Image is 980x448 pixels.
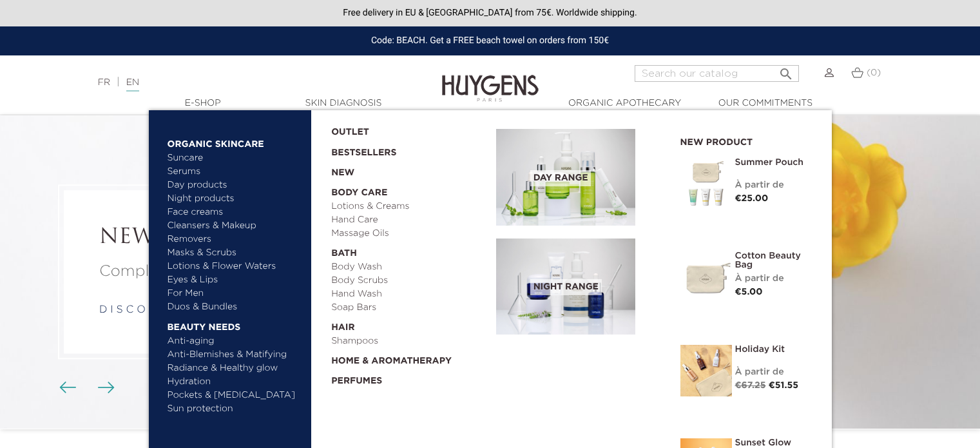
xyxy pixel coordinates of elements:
[530,279,602,295] span: Night Range
[98,78,110,87] a: FR
[331,119,476,139] a: OUTLET
[680,133,812,148] h2: New product
[168,273,302,287] a: Eyes & Lips
[442,54,539,104] img: Huygens
[331,240,487,260] a: Bath
[774,61,798,79] button: 
[735,194,769,203] span: €25.00
[561,97,689,110] a: Organic Apothecary
[496,129,661,226] a: Day Range
[168,206,302,219] a: Face creams
[168,402,302,416] a: Sun protection
[496,239,635,335] img: routine_nuit_banner.jpg
[168,246,302,260] a: Masks & Scrubs
[168,260,302,273] a: Lotions & Flower Waters
[331,213,487,227] a: Hand Care
[168,335,302,348] a: Anti-aging
[168,362,302,375] a: Radiance & Healthy glow
[331,368,487,388] a: Perfumes
[331,335,487,348] a: Shampoos
[735,251,812,269] a: Cotton Beauty Bag
[99,226,371,251] a: NEW !
[769,381,798,390] span: €51.55
[735,272,812,286] div: À partir de
[701,97,830,110] a: Our commitments
[331,260,487,274] a: Body Wash
[735,179,812,192] div: À partir de
[168,192,291,206] a: Night products
[530,170,591,186] span: Day Range
[168,131,302,151] a: Organic Skincare
[331,139,476,160] a: Bestsellers
[496,129,635,226] img: routine_jour_banner.jpg
[168,348,302,362] a: Anti-Blemishes & Matifying
[735,365,812,379] div: À partir de
[635,65,799,82] input: Search
[168,300,302,314] a: Duos & Bundles
[168,165,302,179] a: Serums
[168,287,302,300] a: For Men
[168,375,302,389] a: Hydration
[331,348,487,368] a: Home & Aromatherapy
[331,180,487,200] a: Body Care
[331,160,487,180] a: New
[735,345,812,354] a: Holiday Kit
[91,75,399,90] div: |
[126,78,139,92] a: EN
[168,219,302,246] a: Cleansers & Makeup Removers
[331,227,487,240] a: Massage Oils
[99,306,177,316] a: d i s c o v e r
[64,378,106,398] div: Carousel buttons
[168,389,302,402] a: Pockets & [MEDICAL_DATA]
[331,315,487,335] a: Hair
[168,314,302,335] a: Beauty needs
[778,63,794,78] i: 
[680,251,732,303] img: Cotton Beauty Bag
[331,274,487,287] a: Body Scrubs
[99,260,371,284] a: Complexion Enhancing Glow Drops
[331,287,487,301] a: Hand Wash
[496,239,661,335] a: Night Range
[168,151,302,165] a: Suncare
[279,97,408,110] a: Skin Diagnosis
[735,158,812,167] a: Summer pouch
[680,345,732,396] img: Holiday kit
[331,301,487,315] a: Soap Bars
[867,68,881,77] span: (0)
[735,381,766,390] span: €67.25
[735,287,763,297] span: €5.00
[139,97,267,110] a: E-Shop
[331,200,487,213] a: Lotions & Creams
[735,438,812,447] a: Sunset Glow
[168,179,302,192] a: Day products
[680,158,732,209] img: Summer pouch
